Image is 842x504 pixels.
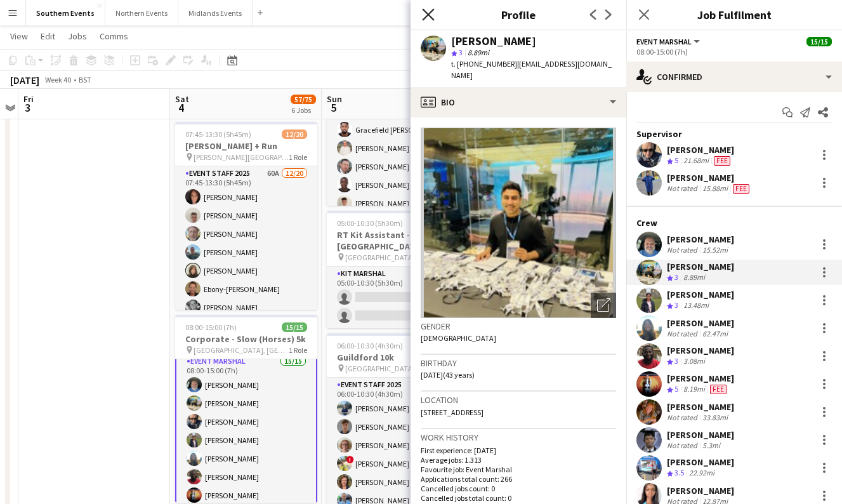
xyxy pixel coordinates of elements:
[636,37,702,46] button: Event Marshal
[700,413,730,422] div: 33.83mi
[421,446,616,455] p: First experience: [DATE]
[681,384,707,395] div: 8.19mi
[681,156,711,166] div: 21.68mi
[194,152,289,162] span: [PERSON_NAME][GEOGRAPHIC_DATA], [GEOGRAPHIC_DATA], [GEOGRAPHIC_DATA]
[178,1,253,25] button: Midlands Events
[421,128,616,318] img: Crew avatar or photo
[667,485,734,496] div: [PERSON_NAME]
[345,253,415,262] span: [GEOGRAPHIC_DATA]
[42,75,74,84] span: Week 40
[421,321,616,332] h3: Gender
[337,218,403,228] span: 05:00-10:30 (5h30m)
[667,401,734,413] div: [PERSON_NAME]
[674,468,684,477] span: 3.5
[667,317,734,329] div: [PERSON_NAME]
[421,493,616,503] p: Cancelled jobs total count: 0
[681,356,707,367] div: 3.08mi
[194,345,289,355] span: [GEOGRAPHIC_DATA], [GEOGRAPHIC_DATA]
[173,100,189,115] span: 4
[700,183,730,194] div: 15.88mi
[451,36,536,47] div: [PERSON_NAME]
[289,152,307,162] span: 1 Role
[707,384,729,395] div: Crew has different fees then in role
[667,456,734,468] div: [PERSON_NAME]
[667,234,734,245] div: [PERSON_NAME]
[5,28,33,44] a: View
[175,140,317,152] h3: [PERSON_NAME] + Run
[667,329,700,338] div: Not rated
[806,37,832,46] span: 15/15
[451,59,612,80] span: | [EMAIL_ADDRESS][DOMAIN_NAME]
[674,300,678,310] span: 3
[591,293,616,318] div: Open photos pop-in
[674,384,678,394] span: 5
[700,329,730,338] div: 62.47mi
[289,345,307,355] span: 1 Role
[41,30,55,42] span: Edit
[327,211,469,328] app-job-card: 05:00-10:30 (5h30m)0/2RT Kit Assistant - [GEOGRAPHIC_DATA] 10k [GEOGRAPHIC_DATA]1 RoleKit Marshal...
[175,93,189,105] span: Sat
[421,432,616,443] h3: Work history
[681,300,711,311] div: 13.48mi
[22,100,34,115] span: 3
[667,441,700,450] div: Not rated
[667,413,700,422] div: Not rated
[282,322,307,332] span: 15/15
[291,95,316,104] span: 57/75
[291,105,315,115] div: 6 Jobs
[10,74,39,86] div: [DATE]
[667,289,734,300] div: [PERSON_NAME]
[451,59,517,69] span: t. [PHONE_NUMBER]
[459,48,463,57] span: 3
[100,30,128,42] span: Comms
[282,129,307,139] span: 12/20
[667,373,734,384] div: [PERSON_NAME]
[175,315,317,503] app-job-card: 08:00-15:00 (7h)15/15Corporate - Slow (Horses) 5k [GEOGRAPHIC_DATA], [GEOGRAPHIC_DATA]1 RoleEvent...
[700,441,723,450] div: 5.3mi
[636,37,692,46] span: Event Marshal
[667,429,734,441] div: [PERSON_NAME]
[667,261,734,272] div: [PERSON_NAME]
[421,370,475,380] span: [DATE] (43 years)
[667,183,700,194] div: Not rated
[636,47,832,56] div: 08:00-15:00 (7h)
[10,30,28,42] span: View
[465,48,492,57] span: 8.89mi
[626,6,842,23] h3: Job Fulfilment
[421,484,616,493] p: Cancelled jobs count: 0
[327,267,469,328] app-card-role: Kit Marshal18A0/205:00-10:30 (5h30m)
[681,272,707,283] div: 8.89mi
[700,245,730,255] div: 15.52mi
[411,6,626,23] h3: Profile
[23,93,34,105] span: Fri
[626,217,842,229] div: Crew
[674,272,678,282] span: 3
[345,364,415,373] span: [GEOGRAPHIC_DATA]
[674,356,678,366] span: 3
[421,357,616,369] h3: Birthday
[185,129,251,139] span: 07:45-13:30 (5h45m)
[36,28,60,44] a: Edit
[79,75,91,84] div: BST
[733,184,749,194] span: Fee
[667,345,734,356] div: [PERSON_NAME]
[674,156,678,165] span: 5
[714,156,730,166] span: Fee
[26,1,105,25] button: Southern Events
[63,28,92,44] a: Jobs
[346,456,354,463] span: !
[667,172,752,183] div: [PERSON_NAME]
[95,28,133,44] a: Comms
[327,352,469,363] h3: Guildford 10k
[411,87,626,117] div: Bio
[327,93,342,105] span: Sun
[175,122,317,310] app-job-card: 07:45-13:30 (5h45m)12/20[PERSON_NAME] + Run [PERSON_NAME][GEOGRAPHIC_DATA], [GEOGRAPHIC_DATA], [G...
[175,333,317,345] h3: Corporate - Slow (Horses) 5k
[626,62,842,92] div: Confirmed
[185,322,237,332] span: 08:00-15:00 (7h)
[421,333,496,343] span: [DEMOGRAPHIC_DATA]
[105,1,178,25] button: Northern Events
